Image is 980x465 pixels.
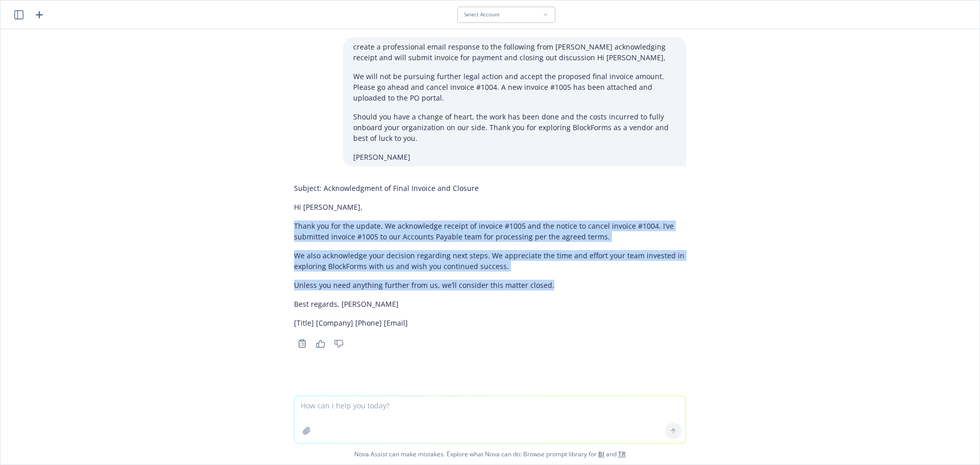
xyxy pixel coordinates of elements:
p: Should you have a change of heart, the work has been done and the costs incurred to fully onboard... [353,111,676,143]
span: Select Account [464,11,500,18]
a: BI [598,450,604,458]
p: create a professional email response to the following from [PERSON_NAME] acknowledging receipt an... [353,41,676,63]
a: TR [618,450,626,458]
p: Hi [PERSON_NAME], [294,202,686,212]
p: We will not be pursuing further legal action and accept the proposed final invoice amount. Please... [353,71,676,103]
p: Thank you for the update. We acknowledge receipt of invoice #1005 and the notice to cancel invoic... [294,221,686,242]
p: Unless you need anything further from us, we’ll consider this matter closed. [294,280,686,290]
svg: Copy to clipboard [298,339,307,348]
p: Subject: Acknowledgment of Final Invoice and Closure [294,183,686,193]
span: Nova Assist can make mistakes. Explore what Nova can do: Browse prompt library for and [5,444,975,464]
p: We also acknowledge your decision regarding next steps. We appreciate the time and effort your te... [294,250,686,272]
p: Best regards, [PERSON_NAME] [294,299,686,309]
button: Thumbs down [331,336,347,351]
button: Select Account [457,7,555,23]
p: [PERSON_NAME] [353,152,676,162]
p: [Title] [Company] [Phone] [Email] [294,317,686,328]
